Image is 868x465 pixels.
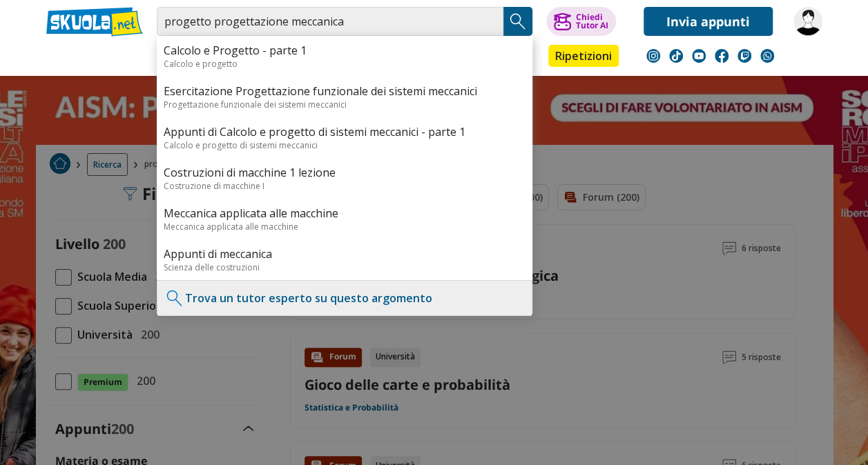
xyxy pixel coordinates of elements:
[715,49,729,63] img: facebook
[692,49,706,63] img: youtube
[164,124,525,139] a: Appunti di Calcolo e progetto di sistemi meccanici - parte 1
[503,7,532,36] button: Search Button
[164,58,525,70] div: Calcolo e progetto
[164,221,525,232] div: Meccanica applicata alle macchine
[164,43,525,58] a: Calcolo e Progetto - parte 1
[546,7,616,36] button: ChiediTutor AI
[164,180,525,192] div: Costruzione di macchine I
[164,246,525,261] a: Appunti di meccanica
[508,11,528,32] img: Cerca appunti, riassunti o versioni
[575,13,608,30] div: Chiedi Tutor AI
[157,7,503,36] input: Cerca appunti, riassunti o versioni
[185,290,432,306] a: Trova un tutor esperto su questo argomento
[793,7,822,36] img: Ariannasal3rno
[153,45,215,70] a: Appunti
[669,49,683,63] img: tiktok
[164,288,185,308] img: Trova un tutor esperto
[644,7,773,36] a: Invia appunti
[164,139,525,151] div: Calcolo e progetto di sistemi meccanici
[760,49,774,63] img: WhatsApp
[164,206,525,221] a: Meccanica applicata alle macchine
[646,49,660,63] img: instagram
[164,99,525,110] div: Progettazione funzionale dei sistemi meccanici
[548,45,619,67] a: Ripetizioni
[164,261,525,273] div: Scienza delle costruzioni
[164,83,525,99] a: Esercitazione Progettazione funzionale dei sistemi meccanici
[164,165,525,180] a: Costruzioni di macchine 1 lezione
[737,49,751,63] img: twitch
